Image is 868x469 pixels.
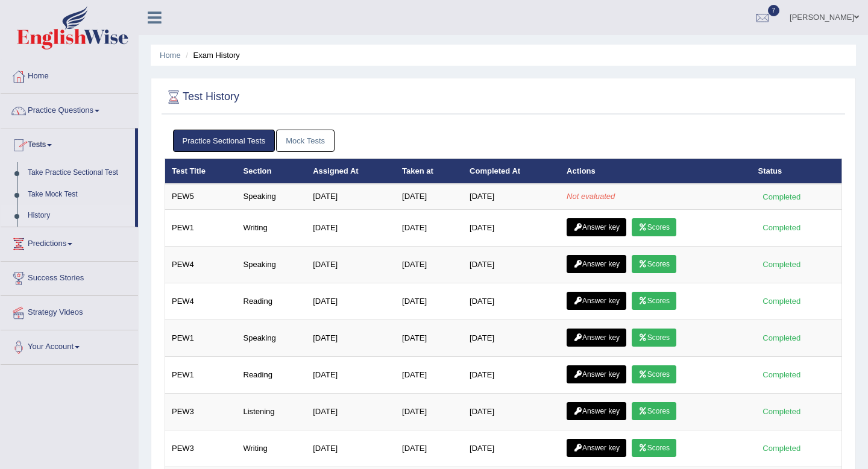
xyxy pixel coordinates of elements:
[237,430,307,467] td: Writing
[237,319,307,356] td: Speaking
[306,159,395,184] th: Assigned At
[758,442,805,455] div: Completed
[306,246,395,283] td: [DATE]
[306,283,395,319] td: [DATE]
[632,255,676,273] a: Scores
[237,393,307,430] td: Listening
[560,159,751,184] th: Actions
[567,365,626,383] a: Answer key
[237,159,307,184] th: Section
[752,159,842,184] th: Status
[306,184,395,209] td: [DATE]
[395,430,463,467] td: [DATE]
[276,130,335,152] a: Mock Tests
[1,60,138,90] a: Home
[395,246,463,283] td: [DATE]
[165,319,237,356] td: PEW1
[173,130,275,152] a: Practice Sectional Tests
[567,218,626,236] a: Answer key
[463,319,560,356] td: [DATE]
[463,283,560,319] td: [DATE]
[237,283,307,319] td: Reading
[306,319,395,356] td: [DATE]
[395,393,463,430] td: [DATE]
[758,258,805,271] div: Completed
[237,356,307,393] td: Reading
[567,439,626,457] a: Answer key
[758,295,805,307] div: Completed
[160,51,181,60] a: Home
[165,393,237,430] td: PEW3
[758,221,805,234] div: Completed
[567,329,626,347] a: Answer key
[1,227,138,257] a: Predictions
[165,184,237,209] td: PEW5
[165,209,237,246] td: PEW1
[237,209,307,246] td: Writing
[165,430,237,467] td: PEW3
[237,246,307,283] td: Speaking
[463,184,560,209] td: [DATE]
[463,246,560,283] td: [DATE]
[463,159,560,184] th: Completed At
[758,368,805,381] div: Completed
[395,184,463,209] td: [DATE]
[632,402,676,420] a: Scores
[237,184,307,209] td: Speaking
[395,283,463,319] td: [DATE]
[165,88,239,106] h2: Test History
[1,94,138,124] a: Practice Questions
[165,246,237,283] td: PEW4
[1,128,135,159] a: Tests
[567,192,615,201] em: Not evaluated
[395,209,463,246] td: [DATE]
[165,159,237,184] th: Test Title
[567,292,626,310] a: Answer key
[306,209,395,246] td: [DATE]
[306,430,395,467] td: [DATE]
[395,159,463,184] th: Taken at
[463,209,560,246] td: [DATE]
[758,332,805,344] div: Completed
[165,283,237,319] td: PEW4
[567,255,626,273] a: Answer key
[632,439,676,457] a: Scores
[1,330,138,360] a: Your Account
[632,365,676,383] a: Scores
[306,356,395,393] td: [DATE]
[22,205,135,227] a: History
[1,296,138,326] a: Strategy Videos
[463,356,560,393] td: [DATE]
[395,319,463,356] td: [DATE]
[1,262,138,292] a: Success Stories
[463,393,560,430] td: [DATE]
[22,184,135,206] a: Take Mock Test
[632,292,676,310] a: Scores
[567,402,626,420] a: Answer key
[22,162,135,184] a: Take Practice Sectional Test
[632,329,676,347] a: Scores
[183,49,240,61] li: Exam History
[306,393,395,430] td: [DATE]
[632,218,676,236] a: Scores
[758,405,805,418] div: Completed
[395,356,463,393] td: [DATE]
[463,430,560,467] td: [DATE]
[768,5,780,16] span: 7
[165,356,237,393] td: PEW1
[758,190,805,203] div: Completed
